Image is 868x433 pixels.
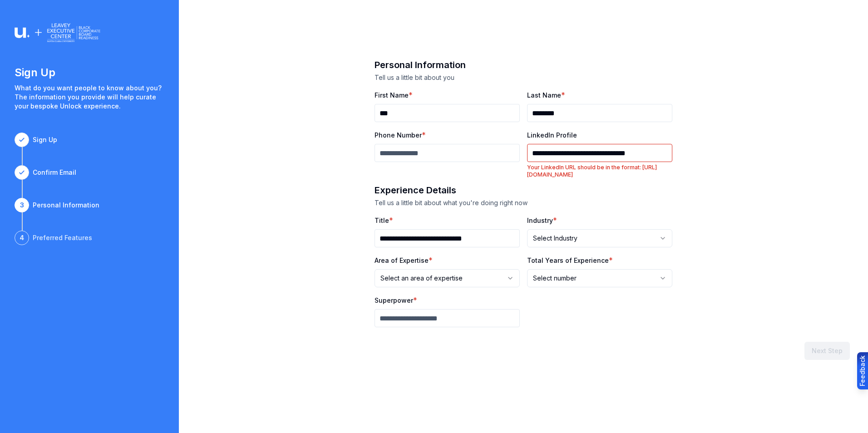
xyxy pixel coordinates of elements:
div: Feedback [858,355,867,386]
label: Title [375,216,389,224]
label: Industry [527,216,553,224]
h2: Personal Information [375,59,672,71]
label: First Name [375,91,409,99]
label: LinkedIn Profile [527,131,577,139]
div: Confirm Email [33,168,76,177]
img: Logo [15,22,100,44]
div: 3 [15,198,29,212]
label: Area of Expertise [375,256,429,264]
p: Your LinkedIn URL should be in the format: [URL][DOMAIN_NAME] [527,164,672,178]
label: Superpower [375,296,413,304]
h2: Experience Details [375,184,672,197]
p: Tell us a little bit about you [375,73,672,82]
label: Phone Number [375,131,422,139]
div: Personal Information [33,201,99,210]
p: What do you want people to know about you? The information you provide will help curate your besp... [15,84,164,111]
div: 4 [15,231,29,245]
label: Total Years of Experience [527,256,609,264]
h1: Sign Up [15,65,164,80]
p: Tell us a little bit about what you're doing right now [375,198,672,207]
div: Sign Up [33,135,57,144]
div: Preferred Features [33,233,92,242]
label: Last Name [527,91,561,99]
button: Provide feedback [857,352,868,389]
